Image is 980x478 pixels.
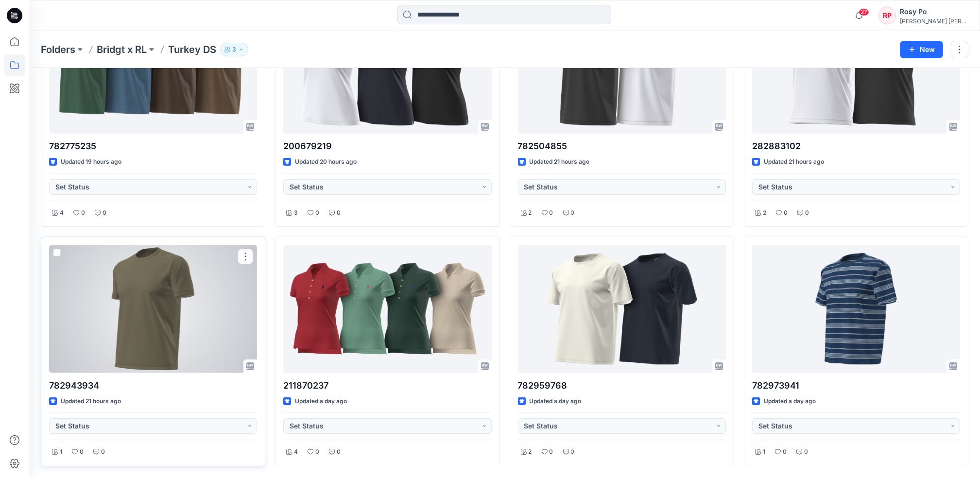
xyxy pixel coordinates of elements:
p: 3 [294,208,298,218]
p: 0 [103,208,106,218]
p: 0 [337,447,341,457]
a: 782504855 [518,6,726,134]
p: 211870237 [283,379,491,393]
p: 0 [571,447,575,457]
p: 2 [529,208,532,218]
p: Updated 21 hours ago [61,396,121,407]
p: 1 [763,447,765,457]
p: 0 [81,208,85,218]
p: 0 [315,447,319,457]
p: 0 [550,447,553,457]
p: 3 [232,44,236,55]
p: 0 [571,208,575,218]
p: 782504855 [518,139,726,153]
p: Updated a day ago [530,396,582,407]
span: 27 [859,8,869,16]
a: 782959768 [518,245,726,373]
p: 0 [315,208,319,218]
p: 1 [60,447,62,457]
p: 782973941 [752,379,960,393]
a: 200679219 [283,6,491,134]
a: 211870237 [283,245,491,373]
a: Bridgt x RL [97,43,147,56]
p: Updated 19 hours ago [61,157,121,167]
p: Updated a day ago [764,396,816,407]
p: 200679219 [283,139,491,153]
p: 0 [784,208,788,218]
p: 782959768 [518,379,726,393]
div: Rosy Po [900,6,968,17]
button: New [900,41,943,58]
p: 0 [337,208,341,218]
p: Updated a day ago [295,396,347,407]
p: 0 [80,447,84,457]
button: 3 [220,43,248,56]
p: Updated 21 hours ago [530,157,590,167]
p: 0 [804,447,808,457]
a: Folders [41,43,75,56]
p: 782775235 [49,139,257,153]
p: Updated 20 hours ago [295,157,357,167]
p: 2 [763,208,766,218]
a: 782775235 [49,6,257,134]
p: 282883102 [752,139,960,153]
p: Updated 21 hours ago [764,157,824,167]
a: 282883102 [752,6,960,134]
p: 4 [294,447,298,457]
p: 0 [783,447,787,457]
a: 782943934 [49,245,257,373]
p: 2 [529,447,532,457]
div: [PERSON_NAME] [PERSON_NAME] [900,17,968,25]
p: 0 [550,208,553,218]
p: 0 [805,208,809,218]
p: 4 [60,208,64,218]
p: Turkey DS [168,43,216,56]
p: 0 [101,447,105,457]
a: 782973941 [752,245,960,373]
p: 782943934 [49,379,257,393]
div: RP [878,7,896,24]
